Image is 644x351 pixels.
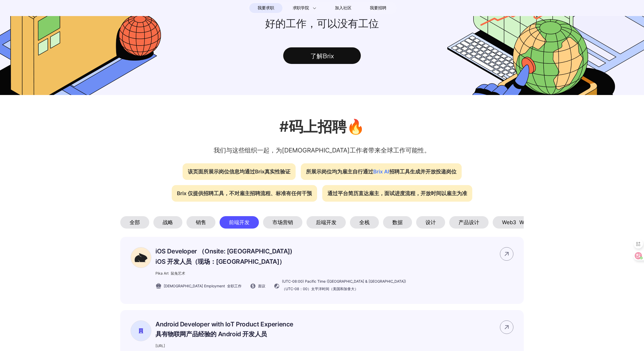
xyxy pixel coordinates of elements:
div: 数据 [383,216,412,229]
span: [DEMOGRAPHIC_DATA] Employment [164,283,242,289]
div: Brix 仅提供招聘工具，不对雇主招聘流程、标准有任何干预 [172,185,317,202]
span: [URL] [155,343,165,348]
div: 所展示岗位均为雇主自行通过 招聘工具生成并开放投递岗位 [301,163,462,180]
span: Brix AI [373,169,389,175]
div: 了解Brix [283,47,361,64]
div: 市场营销 [263,216,302,229]
font: 鼠兔艺术 [171,271,185,275]
div: 战略 [153,216,182,229]
font: 全职工作 [227,284,242,288]
div: 前端开发 [220,216,259,229]
div: 设计 [416,216,445,229]
span: 加入社区 [335,4,351,12]
p: iOS Developer （Onsite: [GEOGRAPHIC_DATA]) [155,247,406,268]
span: Pika Art [155,271,185,275]
div: 销售 [186,216,215,229]
font: （UTC-08：00）太平洋时间（美国和加拿大） [282,287,358,291]
div: 产品设计 [449,216,489,229]
div: 通过平台简历直达雇主，面试进度流程，开放时间以雇主为准 [322,185,472,202]
span: 求职学院 [293,5,309,11]
p: Android Developer with IoT Product Experience [155,320,456,340]
font: 具有物联网产品经验的 Android 开发人员 [155,330,267,338]
span: 我要招聘 [370,5,386,11]
font: iOS 开发人员（现场：[GEOGRAPHIC_DATA]） [155,258,285,265]
div: 全部 [120,216,149,229]
span: 我要求职 [258,4,274,12]
div: Web3 [493,216,550,229]
span: 面议 [258,283,265,289]
span: (UTC-08:00) Pacific Time ([GEOGRAPHIC_DATA] & [GEOGRAPHIC_DATA]) [282,279,406,294]
font: Web3 的 [519,219,540,225]
div: 后端开发 [306,216,346,229]
div: 全栈 [350,216,379,229]
div: 该页面所展示岗位信息均通过Brix真实性验证 [183,163,296,180]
